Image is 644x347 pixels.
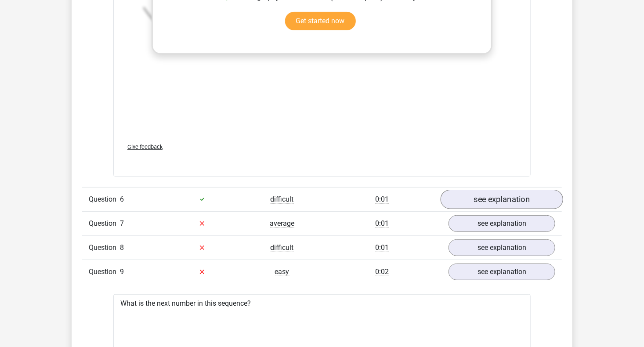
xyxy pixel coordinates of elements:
[120,195,124,203] span: 6
[89,194,120,205] span: Question
[449,239,555,256] a: see explanation
[120,219,124,228] span: 7
[89,218,120,229] span: Question
[449,264,555,280] a: see explanation
[375,267,389,276] span: 0:02
[449,215,555,232] a: see explanation
[120,243,124,252] span: 8
[127,144,163,150] span: Give feedback
[441,190,563,209] a: see explanation
[89,242,120,253] span: Question
[271,243,294,252] span: difficult
[89,267,120,277] span: Question
[275,267,289,276] span: easy
[285,12,356,30] a: Get started now
[375,219,389,228] span: 0:01
[271,195,294,204] span: difficult
[270,219,294,228] span: average
[120,267,124,276] span: 9
[375,243,389,252] span: 0:01
[375,195,389,204] span: 0:01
